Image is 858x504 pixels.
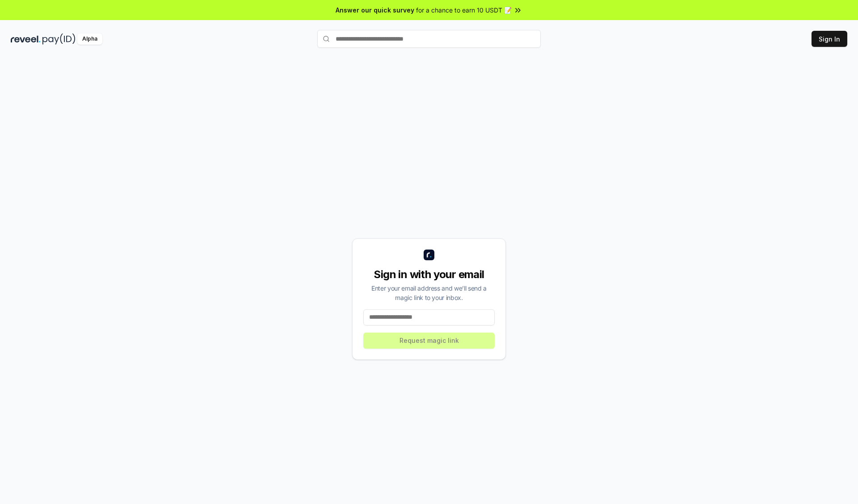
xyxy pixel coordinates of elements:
img: logo_small [424,250,434,260]
button: Sign In [812,31,847,47]
div: Alpha [77,33,102,45]
span: for a chance to earn 10 USDT 📝 [416,5,512,15]
img: reveel_dark [11,33,41,45]
span: Answer our quick survey [336,5,414,15]
div: Enter your email address and we’ll send a magic link to your inbox. [363,283,495,302]
div: Sign in with your email [363,267,495,282]
img: pay_id [42,33,76,45]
